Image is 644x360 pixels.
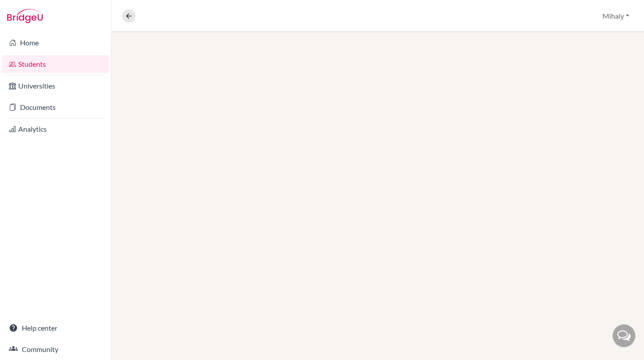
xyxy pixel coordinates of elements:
a: Community [2,340,109,358]
a: Analytics [2,120,109,138]
a: Home [2,34,109,52]
button: Mihaly [599,8,633,24]
img: Bridge-U [7,9,43,23]
a: Help center [2,319,109,337]
a: Documents [2,98,109,116]
a: Universities [2,77,109,95]
a: Students [2,55,109,73]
